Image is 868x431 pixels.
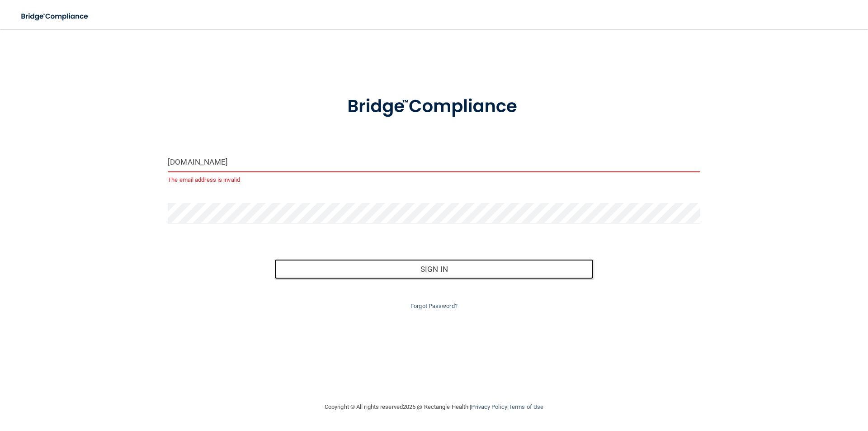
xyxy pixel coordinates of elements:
a: Privacy Policy [471,403,507,410]
a: Forgot Password? [410,303,458,309]
input: Email [168,152,700,172]
p: The email address is invalid [168,175,700,185]
button: Sign In [274,259,594,279]
img: bridge_compliance_login_screen.278c3ca4.svg [329,83,539,130]
img: bridge_compliance_login_screen.278c3ca4.svg [14,7,97,26]
div: Copyright © All rights reserved 2025 @ Rectangle Health | | [269,393,599,422]
a: Terms of Use [509,403,543,410]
